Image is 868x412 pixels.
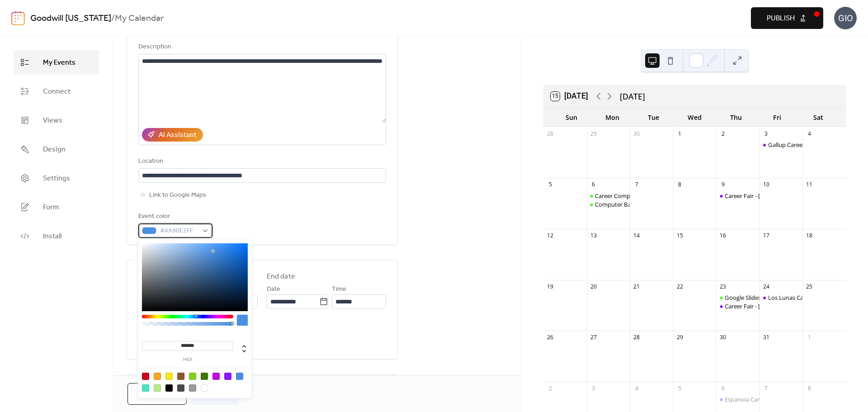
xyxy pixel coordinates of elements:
div: #4A4A4A [177,384,184,392]
label: hex [142,357,233,362]
div: Career Compass North: Career Exploration [587,192,630,200]
div: 6 [590,181,597,189]
div: #F5A623 [154,373,161,380]
div: 6 [719,384,727,392]
span: Settings [43,173,70,184]
div: Mon [592,108,633,127]
span: Cancel [143,389,171,400]
div: #7ED321 [189,373,196,380]
div: 10 [762,181,770,189]
div: Sun [551,108,592,127]
div: 18 [806,232,813,240]
div: Thu [715,108,756,127]
div: 4 [633,384,641,392]
div: 15 [676,232,684,240]
div: Wed [674,108,715,127]
div: Event color [138,211,211,222]
div: Tue [633,108,674,127]
div: Los Lunas Career Fair [768,294,826,302]
div: Computer Basics [587,200,630,208]
div: AI Assistant [159,130,197,141]
div: #8B572A [177,373,184,380]
div: End date [267,271,295,282]
div: 5 [676,384,684,392]
div: 31 [762,334,770,341]
div: 25 [806,283,813,290]
div: 17 [762,232,770,240]
div: Google Slides [725,294,761,302]
button: AI Assistant [142,128,203,142]
div: 20 [590,283,597,290]
div: 1 [676,130,684,137]
div: 21 [633,283,641,290]
div: 3 [590,384,597,392]
b: My Calendar [115,10,164,27]
div: 30 [633,130,641,137]
div: Location [138,156,384,167]
span: Design [43,144,66,155]
div: Computer Basics [595,200,641,208]
a: Views [14,108,99,133]
span: Install [43,231,61,242]
div: 26 [547,334,554,341]
span: Date [267,284,280,295]
div: 16 [719,232,727,240]
div: #FFFFFF [201,384,208,392]
div: #000000 [165,384,173,392]
div: [DATE] [620,90,645,102]
span: Link to Google Maps [149,190,206,201]
div: #F8E71C [165,373,173,380]
div: 22 [676,283,684,290]
span: Time [332,284,346,295]
div: 1 [806,334,813,341]
div: #4A90E2 [236,373,243,380]
div: 9 [719,181,727,189]
div: 19 [547,283,554,290]
a: Goodwill [US_STATE] [30,10,111,27]
div: #50E3C2 [142,384,149,392]
div: Career Fair - [GEOGRAPHIC_DATA] [725,302,817,310]
div: Espanola Career Fair [716,395,759,403]
div: #B8E986 [154,384,161,392]
div: 4 [806,130,813,137]
div: Los Lunas Career Fair [759,294,803,302]
div: Career Fair - [GEOGRAPHIC_DATA] [725,192,817,200]
span: Publish [767,13,795,24]
div: Career Compass North: Career Exploration [595,192,709,200]
div: 8 [806,384,813,392]
div: 3 [762,130,770,137]
div: 7 [762,384,770,392]
div: Career Fair - Albuquerque [716,192,759,200]
div: Description [138,42,384,52]
div: Fri [756,108,797,127]
div: 28 [633,334,641,341]
div: 28 [547,130,554,137]
div: #417505 [201,373,208,380]
span: #4A90E2FF [160,226,198,237]
div: 2 [719,130,727,137]
div: Gallup Career Fair [759,141,803,149]
div: #9B9B9B [189,384,196,392]
div: #BD10E0 [212,373,220,380]
div: 29 [676,334,684,341]
a: My Events [14,50,99,75]
div: 2 [547,384,554,392]
div: #9013FE [224,373,231,380]
a: Settings [14,166,99,190]
div: Gallup Career Fair [768,141,816,149]
div: 5 [547,181,554,189]
div: 11 [806,181,813,189]
div: 12 [547,232,554,240]
span: Form [43,202,59,213]
div: Espanola Career Fair [725,395,779,403]
div: Sat [797,108,839,127]
div: 30 [719,334,727,341]
div: Google Slides [716,294,759,302]
div: 23 [719,283,727,290]
button: Cancel [127,383,187,405]
span: Views [43,115,62,126]
div: 27 [590,334,597,341]
div: 8 [676,181,684,189]
div: 29 [590,130,597,137]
